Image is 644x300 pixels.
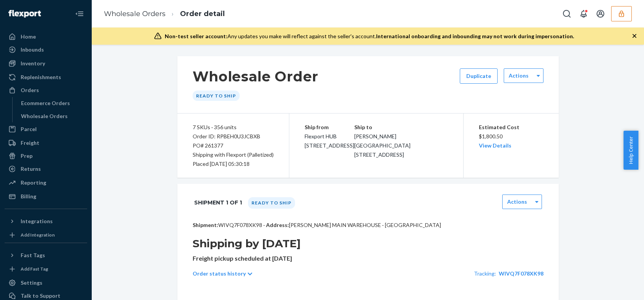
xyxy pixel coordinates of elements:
ol: breadcrumbs [98,3,231,25]
button: Help Center [623,131,638,170]
span: Shipment: [193,222,218,228]
span: Non-test seller account: [165,33,227,39]
a: Freight [5,137,87,149]
p: Order status history [193,270,246,277]
button: Fast Tags [5,249,87,261]
div: Freight [21,139,39,147]
span: International onboarding and inbounding may not work during impersonation. [376,33,574,39]
div: Returns [21,165,41,173]
div: Order ID: RPBEH0U3JCBXB [193,132,274,141]
span: Tracking: [474,270,496,277]
div: Wholesale Orders [21,112,68,120]
label: Actions [507,198,527,206]
a: Add Integration [5,230,87,240]
div: Add Integration [21,232,55,238]
a: Replenishments [5,71,87,83]
p: Estimated Cost [479,123,543,132]
div: Add Fast Tag [21,266,48,272]
h1: Shipment 1 of 1 [194,195,242,211]
p: Ship from [305,123,354,132]
div: Inbounds [21,46,44,54]
a: Order detail [180,10,225,18]
div: Home [21,33,36,41]
a: Prep [5,150,87,162]
h1: Shipping by [DATE] [193,237,543,250]
a: Returns [5,163,87,175]
button: Close Navigation [72,6,87,21]
div: 7 SKUs · 356 units [193,123,274,132]
div: Placed [DATE] 05:30:18 [193,159,274,169]
div: Integrations [21,217,53,225]
button: Duplicate [460,68,498,84]
img: Flexport logo [8,10,41,18]
div: PO# 261377 [193,141,274,150]
div: Ecommerce Orders [21,99,70,107]
div: Inventory [21,60,45,67]
p: Freight pickup scheduled at [DATE] [193,254,543,263]
a: Billing [5,190,87,203]
p: Ship to [354,123,448,132]
div: Prep [21,152,32,160]
a: Settings [5,277,87,289]
button: Integrations [5,215,87,227]
div: Parcel [21,125,37,133]
p: WIVQ7F078XK98 · [PERSON_NAME] MAIN WAREHOUSE · [GEOGRAPHIC_DATA] [193,221,543,229]
span: Address: [266,222,289,228]
button: Open Search Box [559,6,574,21]
a: Inbounds [5,44,87,56]
a: Ecommerce Orders [17,97,88,109]
div: Settings [21,279,42,287]
a: Wholesale Orders [17,110,88,122]
div: Any updates you make will reflect against the seller's account. [165,32,574,40]
span: [PERSON_NAME][GEOGRAPHIC_DATA] [STREET_ADDRESS] [354,133,410,158]
div: Reporting [21,179,46,186]
label: Actions [509,72,529,79]
a: Reporting [5,177,87,189]
div: Replenishments [21,73,61,81]
a: WIVQ7F078XK98 [499,270,543,277]
iframe: Opens a widget where you can chat to one of our agents [595,277,636,296]
div: Orders [21,86,39,94]
p: Shipping with Flexport (Palletized) [193,150,274,159]
div: Fast Tags [21,251,45,259]
a: Home [5,31,87,43]
a: Parcel [5,123,87,135]
div: Talk to Support [21,292,60,300]
a: Wholesale Orders [104,10,165,18]
button: Open notifications [576,6,591,21]
a: Orders [5,84,87,96]
a: Inventory [5,57,87,70]
span: Flexport HUB [STREET_ADDRESS] [305,133,354,149]
a: Add Fast Tag [5,264,87,274]
div: $1,800.50 [479,123,543,150]
div: Ready to ship [248,197,295,209]
div: Billing [21,193,36,200]
div: Ready to ship [193,91,240,101]
a: View Details [479,142,511,149]
h1: Wholesale Order [193,68,319,84]
button: Open account menu [593,6,608,21]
